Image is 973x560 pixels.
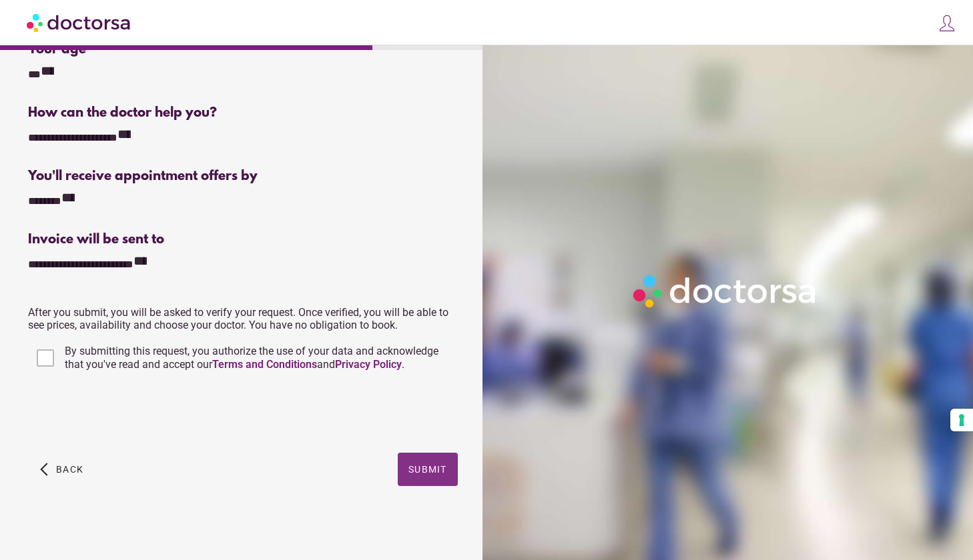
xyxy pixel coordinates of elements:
[628,269,823,313] img: Logo-Doctorsa-trans-White-partial-flat.png
[35,453,89,486] button: arrow_back_ios Back
[56,464,83,475] span: Back
[28,387,231,439] iframe: reCAPTCHA
[28,169,457,184] div: You'll receive appointment offers by
[212,358,317,371] a: Terms and Conditions
[398,453,458,486] button: Submit
[28,306,457,331] p: After you submit, you will be asked to verify your request. Once verified, you will be able to se...
[335,358,402,371] a: Privacy Policy
[408,464,447,475] span: Submit
[28,105,457,121] div: How can the doctor help you?
[28,232,457,247] div: Invoice will be sent to
[27,7,132,37] img: Doctorsa.com
[65,345,438,371] span: By submitting this request, you authorize the use of your data and acknowledge that you've read a...
[950,409,973,431] button: Your consent preferences for tracking technologies
[938,14,956,33] img: icons8-customer-100.png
